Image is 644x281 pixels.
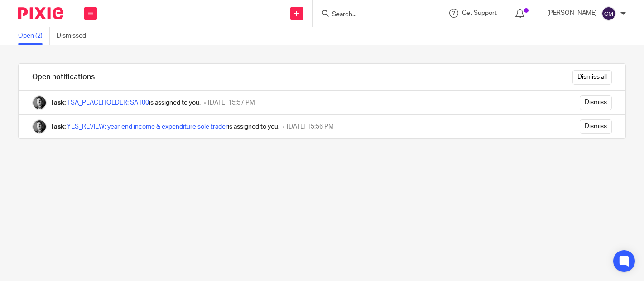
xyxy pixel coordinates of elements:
[208,100,255,106] span: [DATE] 15:57 PM
[32,95,47,110] img: Neville Pearson
[50,100,66,106] b: Task:
[50,122,279,131] div: is assigned to you.
[572,70,612,85] input: Dismiss all
[67,100,149,106] a: TSA_PLACEHOLDER: SA100
[18,7,63,19] img: Pixie
[18,27,50,45] a: Open (2)
[462,10,497,16] span: Get Support
[57,27,93,45] a: Dismissed
[601,6,616,21] img: svg%3E
[331,11,413,19] input: Search
[580,95,612,110] input: Dismiss
[580,119,612,134] input: Dismiss
[547,9,597,18] p: [PERSON_NAME]
[32,119,47,134] img: Neville Pearson
[287,124,334,130] span: [DATE] 15:56 PM
[67,124,228,130] a: YES_REVIEW: year-end income & expenditure sole trader
[50,98,201,107] div: is assigned to you.
[32,72,95,82] h1: Open notifications
[50,124,66,130] b: Task:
